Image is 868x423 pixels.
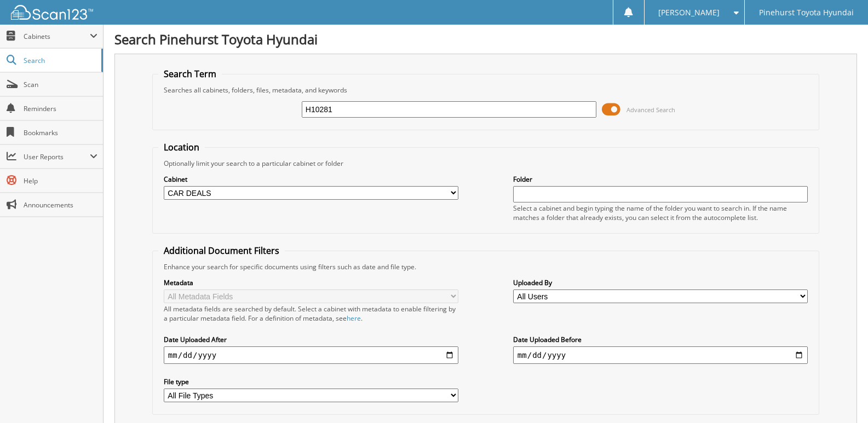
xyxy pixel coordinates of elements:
span: Help [24,176,97,186]
label: Uploaded By [513,278,808,287]
h1: Search Pinehurst Toyota Hyundai [114,30,857,48]
img: scan123-logo-white.svg [11,5,93,20]
label: Folder [513,175,808,184]
span: Announcements [24,200,97,210]
input: start [164,346,458,364]
span: Cabinets [24,32,90,41]
span: User Reports [24,152,90,161]
div: Select a cabinet and begin typing the name of the folder you want to search in. If the name match... [513,204,808,222]
label: Date Uploaded Before [513,335,808,344]
label: Date Uploaded After [164,335,458,344]
span: Bookmarks [24,128,97,137]
span: Scan [24,80,97,89]
legend: Additional Document Filters [158,245,285,257]
label: Cabinet [164,175,458,184]
a: here [347,314,361,323]
div: All metadata fields are searched by default. Select a cabinet with metadata to enable filtering b... [164,304,458,323]
span: Reminders [24,104,97,113]
label: File type [164,377,458,386]
iframe: Chat Widget [813,370,868,423]
div: Optionally limit your search to a particular cabinet or folder [158,159,813,168]
span: Advanced Search [626,106,675,114]
span: Pinehurst Toyota Hyundai [759,9,854,16]
legend: Search Term [158,68,222,80]
input: end [513,346,808,364]
span: [PERSON_NAME] [658,9,720,16]
div: Enhance your search for specific documents using filters such as date and file type. [158,262,813,271]
label: Metadata [164,278,458,287]
div: Searches all cabinets, folders, files, metadata, and keywords [158,85,813,95]
legend: Location [158,141,205,153]
span: Search [24,56,96,65]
